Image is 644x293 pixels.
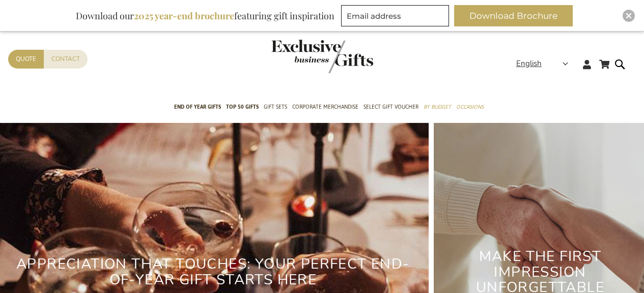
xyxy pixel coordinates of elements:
[292,102,358,112] span: Corporate Merchandise
[363,102,418,112] span: Select Gift Voucher
[516,58,542,70] span: English
[264,102,287,112] span: Gift Sets
[456,95,484,120] a: Occasions
[424,95,451,120] a: By Budget
[174,102,221,112] span: End of year gifts
[226,95,259,120] a: TOP 50 Gifts
[623,10,635,22] div: Close
[454,5,573,26] button: Download Brochure
[271,40,373,73] img: Exclusive Business gifts logo
[71,5,339,26] div: Download our featuring gift inspiration
[363,95,418,120] a: Select Gift Voucher
[626,13,632,19] img: Close
[292,95,358,120] a: Corporate Merchandise
[226,102,259,112] span: TOP 50 Gifts
[424,102,451,112] span: By Budget
[134,10,234,22] b: 2025 year-end brochure
[271,40,322,73] a: store logo
[264,95,287,120] a: Gift Sets
[341,5,449,26] input: Email address
[174,95,221,120] a: End of year gifts
[456,102,484,112] span: Occasions
[8,50,44,69] a: Quote
[44,50,88,69] a: Contact
[341,5,452,29] form: marketing offers and promotions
